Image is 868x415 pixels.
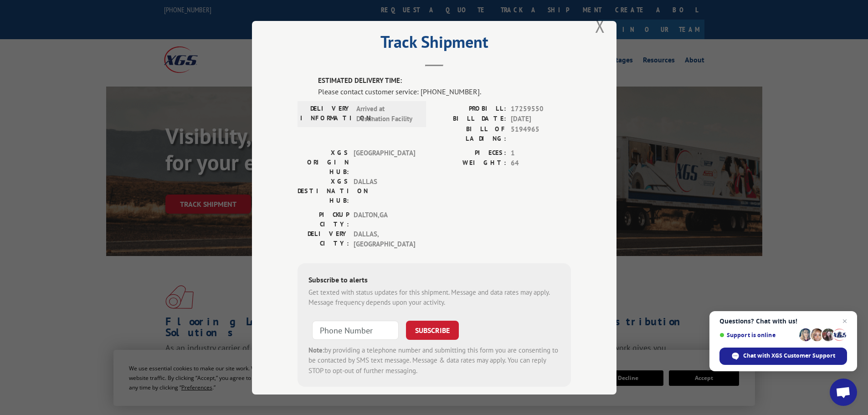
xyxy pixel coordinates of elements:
[308,287,560,307] div: Get texted with status updates for this shipment. Message and data rates may apply. Message frequ...
[318,76,571,86] label: ESTIMATED DELIVERY TIME:
[308,345,560,376] div: by providing a telephone number and submitting this form you are consenting to be contacted by SM...
[511,124,571,143] span: 5194965
[830,379,857,406] div: Open chat
[300,103,352,124] label: DELIVERY INFORMATION:
[434,103,506,114] label: PROBILL:
[354,148,415,176] span: [GEOGRAPHIC_DATA]
[406,320,459,339] button: SUBSCRIBE
[312,320,399,339] input: Phone Number
[434,124,506,143] label: BILL OF LADING:
[511,148,571,158] span: 1
[719,318,847,325] span: Questions? Chat with us!
[719,332,796,338] span: Support is online
[743,352,835,360] span: Chat with XGS Customer Support
[354,229,415,249] span: DALLAS , [GEOGRAPHIC_DATA]
[298,148,349,176] label: XGS ORIGIN HUB:
[719,348,847,365] div: Chat with XGS Customer Support
[595,14,605,38] button: Close modal
[511,103,571,114] span: 17259550
[298,229,349,249] label: DELIVERY CITY:
[298,36,571,53] h2: Track Shipment
[308,274,560,287] div: Subscribe to alerts
[354,176,415,205] span: DALLAS
[511,158,571,169] span: 64
[354,210,415,229] span: DALTON , GA
[434,148,506,158] label: PIECES:
[308,345,324,354] strong: Note:
[434,158,506,169] label: WEIGHT:
[298,210,349,229] label: PICKUP CITY:
[318,86,571,97] div: Please contact customer service: [PHONE_NUMBER].
[434,114,506,124] label: BILL DATE:
[511,114,571,124] span: [DATE]
[356,103,418,124] span: Arrived at Destination Facility
[298,176,349,205] label: XGS DESTINATION HUB:
[839,316,850,327] span: Close chat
